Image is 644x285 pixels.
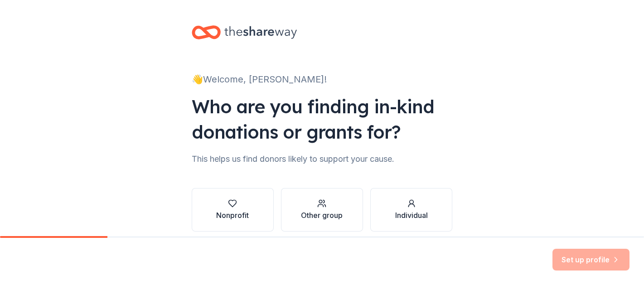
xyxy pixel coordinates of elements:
div: Nonprofit [216,210,249,221]
button: Nonprofit [192,188,274,232]
div: Who are you finding in-kind donations or grants for? [192,94,453,145]
div: Other group [301,210,343,221]
div: This helps us find donors likely to support your cause. [192,152,453,166]
div: Individual [395,210,428,221]
button: Other group [281,188,363,232]
div: 👋 Welcome, [PERSON_NAME]! [192,72,453,87]
button: Individual [370,188,452,232]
